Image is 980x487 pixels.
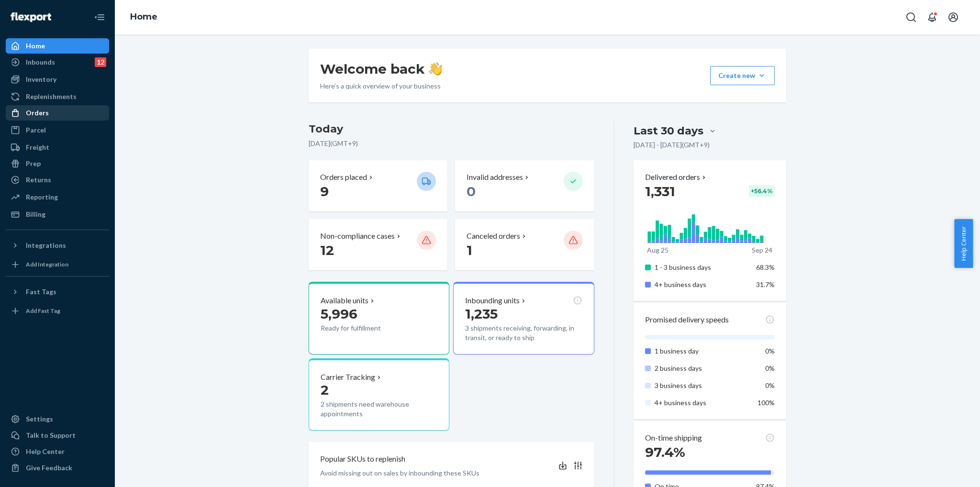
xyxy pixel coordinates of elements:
[655,398,749,408] p: 4+ business days
[309,358,449,431] button: Carrier Tracking22 shipments need warehouse appointments
[645,444,685,460] span: 97.4%
[467,183,476,199] span: 0
[26,108,49,118] div: Orders
[309,160,447,211] button: Orders placed 9
[6,257,109,272] a: Add Integration
[11,12,51,22] img: Flexport logo
[645,172,708,183] button: Delivered orders
[6,105,109,121] a: Orders
[309,139,594,148] p: [DATE] ( GMT+9 )
[752,245,772,255] p: Sep 24
[26,210,45,219] div: Billing
[26,307,60,315] div: Add Fast Tag
[6,284,109,299] button: Fast Tags
[26,41,45,51] div: Home
[320,454,405,465] p: Popular SKUs to replenish
[655,364,749,373] p: 2 business days
[6,38,109,54] a: Home
[749,185,775,197] div: + 56.4 %
[26,241,66,250] div: Integrations
[26,143,49,152] div: Freight
[765,347,775,355] span: 0%
[90,8,109,27] button: Close Navigation
[309,282,449,354] button: Available units5,996Ready for fulfillment
[455,160,594,211] button: Invalid addresses 0
[465,295,520,306] p: Inbounding units
[465,306,498,322] span: 1,235
[26,125,46,135] div: Parcel
[26,75,56,84] div: Inventory
[465,323,582,343] p: 3 shipments receiving, forwarding, in transit, or ready to ship
[321,372,375,383] p: Carrier Tracking
[26,175,51,185] div: Returns
[321,295,368,306] p: Available units
[26,260,68,268] div: Add Integration
[467,242,472,258] span: 1
[634,123,703,138] div: Last 30 days
[655,263,749,272] p: 1 - 3 business days
[95,57,106,67] div: 12
[634,140,710,150] p: [DATE] - [DATE] ( GMT+9 )
[645,183,675,199] span: 1,331
[765,364,775,372] span: 0%
[6,207,109,222] a: Billing
[645,314,729,325] p: Promised delivery speeds
[26,287,56,297] div: Fast Tags
[26,57,55,67] div: Inbounds
[320,172,367,183] p: Orders placed
[455,219,594,270] button: Canceled orders 1
[944,8,963,27] button: Open account menu
[6,55,109,70] a: Inbounds12
[655,381,749,390] p: 3 business days
[26,447,65,456] div: Help Center
[320,60,442,77] h1: Welcome back
[647,245,668,255] p: Aug 25
[6,238,109,253] button: Integrations
[6,444,109,459] a: Help Center
[26,192,58,202] div: Reporting
[320,183,329,199] span: 9
[6,122,109,138] a: Parcel
[26,159,41,168] div: Prep
[467,172,523,183] p: Invalid addresses
[320,81,442,91] p: Here’s a quick overview of your business
[6,189,109,205] a: Reporting
[321,382,329,398] span: 2
[710,66,775,85] button: Create new
[655,280,749,289] p: 4+ business days
[429,62,442,76] img: hand-wave emoji
[645,432,702,443] p: On-time shipping
[756,263,775,271] span: 68.3%
[309,219,447,270] button: Non-compliance cases 12
[6,460,109,476] button: Give Feedback
[321,323,409,333] p: Ready for fulfillment
[6,89,109,104] a: Replenishments
[26,414,53,424] div: Settings
[6,411,109,427] a: Settings
[655,346,749,356] p: 1 business day
[6,303,109,319] a: Add Fast Tag
[756,280,775,288] span: 31.7%
[26,463,72,473] div: Give Feedback
[757,398,775,407] span: 100%
[765,381,775,389] span: 0%
[321,399,437,419] p: 2 shipments need warehouse appointments
[6,428,109,443] a: Talk to Support
[902,8,921,27] button: Open Search Box
[130,11,157,22] a: Home
[467,231,520,242] p: Canceled orders
[320,468,479,478] p: Avoid missing out on sales by inbounding these SKUs
[6,140,109,155] a: Freight
[26,431,76,440] div: Talk to Support
[6,72,109,87] a: Inventory
[122,3,165,31] ol: breadcrumbs
[309,122,594,137] h3: Today
[26,92,77,101] div: Replenishments
[6,156,109,171] a: Prep
[453,282,594,354] button: Inbounding units1,2353 shipments receiving, forwarding, in transit, or ready to ship
[320,231,395,242] p: Non-compliance cases
[954,219,973,268] button: Help Center
[6,172,109,188] a: Returns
